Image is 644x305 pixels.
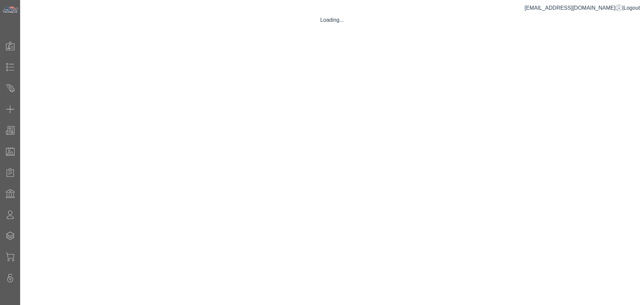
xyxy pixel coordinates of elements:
div: Loading... [22,16,642,24]
a: [EMAIL_ADDRESS][DOMAIN_NAME] [525,5,622,11]
div: | [525,4,640,12]
span: Logout [624,5,640,11]
img: Metals Direct Inc Logo [2,6,19,13]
